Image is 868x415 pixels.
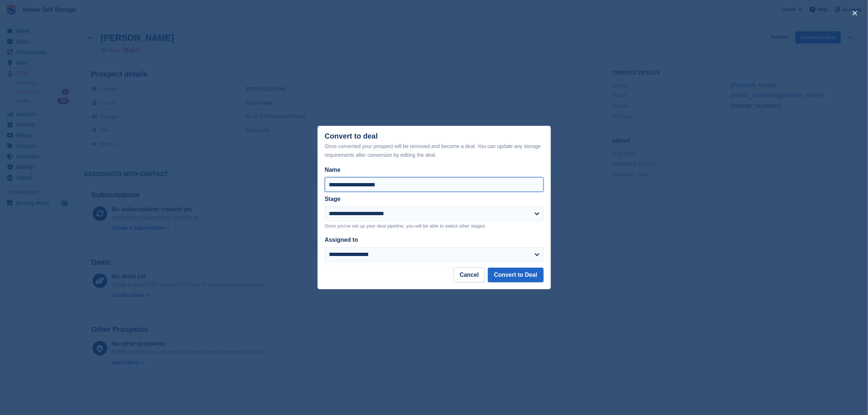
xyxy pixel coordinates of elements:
[325,132,544,159] div: Convert to deal
[454,268,485,282] button: Cancel
[325,222,544,230] p: Once you've set up your deal pipeline, you will be able to select other stages.
[325,142,544,159] div: Once converted your prospect will be removed and become a deal. You can update any storage requir...
[849,7,861,19] button: close
[325,196,341,202] label: Stage
[325,166,544,174] label: Name
[488,268,543,282] button: Convert to Deal
[325,237,358,243] label: Assigned to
